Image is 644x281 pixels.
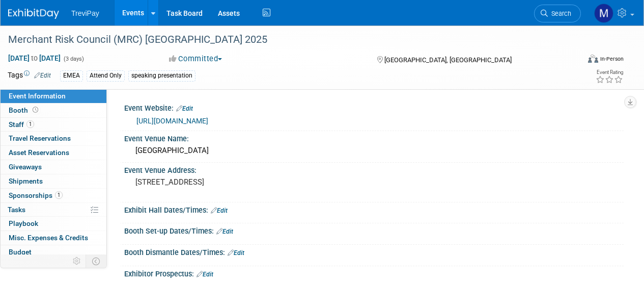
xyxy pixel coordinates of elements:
td: Tags [8,70,51,82]
div: Event Website: [124,100,624,114]
a: Edit [34,72,51,79]
span: [GEOGRAPHIC_DATA], [GEOGRAPHIC_DATA] [384,56,512,64]
span: Booth not reserved yet [31,106,40,114]
span: TreviPay [71,9,99,17]
a: Sponsorships1 [1,189,106,202]
a: Edit [197,271,213,278]
div: Booth Dismantle Dates/Times: [124,245,624,258]
div: speaking presentation [128,70,195,81]
a: Edit [176,105,193,112]
a: Misc. Expenses & Credits [1,231,106,245]
div: Exhibitor Prospectus: [124,266,624,279]
div: [GEOGRAPHIC_DATA] [132,143,616,159]
div: Event Format [534,53,624,68]
a: Tasks [1,203,106,217]
img: Format-Inperson.png [588,55,598,63]
img: ExhibitDay [8,9,59,19]
span: Sponsorships [9,191,63,199]
a: Giveaways [1,160,106,174]
img: Maiia Khasina [594,4,613,23]
a: Booth [1,104,106,117]
pre: [STREET_ADDRESS] [135,177,321,187]
div: Event Venue Address: [124,163,624,175]
a: Edit [211,207,228,214]
a: Event Information [1,89,106,103]
span: 1 [26,120,34,128]
a: Playbook [1,217,106,231]
a: Staff1 [1,118,106,132]
span: (3 days) [63,56,84,62]
a: Shipments [1,174,106,188]
span: Event Information [9,92,66,100]
td: Personalize Event Tab Strip [68,254,86,268]
span: Misc. Expenses & Credits [9,234,88,242]
div: Attend Only [87,70,125,81]
span: Search [548,10,571,17]
td: Toggle Event Tabs [86,254,107,268]
span: Asset Reservations [9,148,69,157]
span: Budget [9,248,32,256]
div: In-Person [600,55,624,63]
a: Search [534,5,581,22]
a: Edit [216,228,233,235]
div: Event Rating [596,70,623,75]
a: [URL][DOMAIN_NAME] [136,117,208,125]
div: EMEA [60,70,83,81]
span: Booth [9,106,40,114]
span: Travel Reservations [9,134,71,142]
span: Playbook [9,219,38,227]
span: Staff [9,120,34,129]
div: Booth Set-up Dates/Times: [124,223,624,237]
button: Committed [165,54,226,64]
span: Giveaways [9,163,42,171]
a: Travel Reservations [1,132,106,145]
div: Merchant Risk Council (MRC) [GEOGRAPHIC_DATA] 2025 [5,31,571,49]
span: [DATE] [DATE] [8,54,61,63]
span: Shipments [9,177,43,185]
div: Event Venue Name: [124,131,624,144]
span: to [30,54,39,62]
span: Tasks [8,206,25,214]
a: Asset Reservations [1,146,106,160]
a: Edit [228,249,244,257]
span: 1 [55,191,63,199]
div: Exhibit Hall Dates/Times: [124,202,624,216]
a: Budget [1,245,106,259]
